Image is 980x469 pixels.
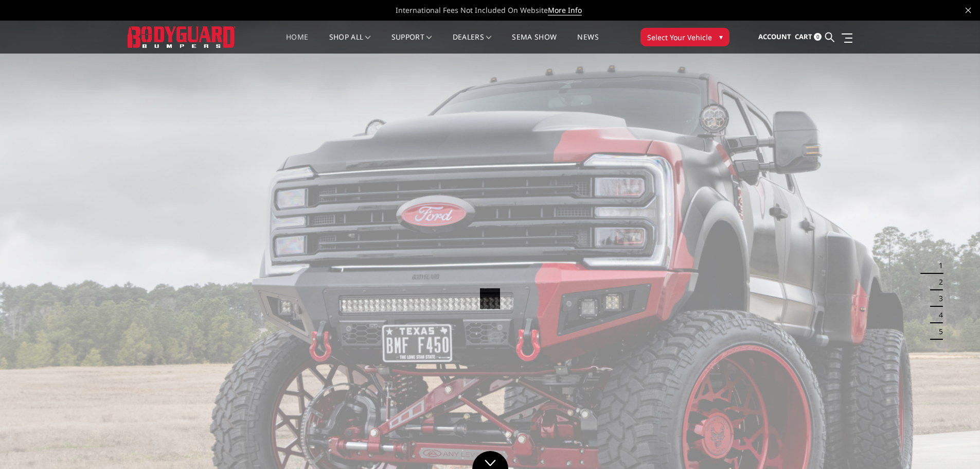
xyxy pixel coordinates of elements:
button: 3 of 5 [933,290,943,307]
a: News [577,33,598,54]
a: shop all [329,33,371,54]
a: Click to Down [472,451,508,469]
button: 4 of 5 [933,307,943,323]
a: More Info [548,5,582,15]
span: 0 [814,33,822,41]
a: Account [758,23,791,51]
button: 2 of 5 [933,274,943,290]
a: Dealers [453,33,492,54]
img: BODYGUARD BUMPERS [128,26,236,47]
span: Account [758,32,791,41]
a: Support [391,33,432,54]
button: 1 of 5 [933,257,943,274]
a: SEMA Show [512,33,557,54]
a: Home [286,33,308,54]
span: ▾ [719,31,723,42]
button: Select Your Vehicle [640,28,729,46]
span: Select Your Vehicle [647,32,712,43]
a: Cart 0 [795,23,822,51]
span: Cart [795,32,812,41]
button: 5 of 5 [933,323,943,340]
